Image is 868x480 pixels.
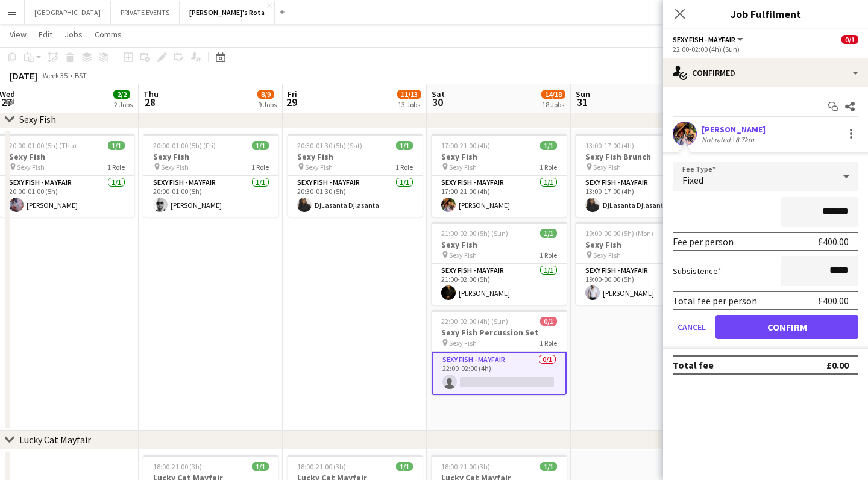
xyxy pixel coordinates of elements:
[539,338,557,348] span: 1 Role
[143,151,278,162] h3: Sexy Fish
[9,141,77,150] span: 20:00-01:00 (5h) (Thu)
[114,100,133,109] div: 2 Jobs
[252,462,269,471] span: 1/1
[19,434,91,446] div: Lucky Cat Mayfair
[576,239,711,250] h3: Sexy Fish
[397,90,421,99] span: 11/13
[539,251,557,260] span: 1 Role
[576,134,711,217] app-job-card: 13:00-17:00 (4h)1/1Sexy Fish Brunch Sexy Fish1 RoleSEXY FISH - MAYFAIR1/113:00-17:00 (4h)DjLasant...
[396,141,413,150] span: 1/1
[143,134,278,217] app-job-card: 20:00-01:00 (5h) (Fri)1/1Sexy Fish Sexy Fish1 RoleSEXY FISH - MAYFAIR1/120:00-01:00 (5h)[PERSON_N...
[90,26,127,42] a: Comms
[288,134,423,217] app-job-card: 20:30-01:30 (5h) (Sat)1/1Sexy Fish Sexy Fish1 RoleSEXY FISH - MAYFAIR1/120:30-01:30 (5h)DjLasanta...
[673,266,722,276] label: Subsistence
[25,1,111,24] button: [GEOGRAPHIC_DATA]
[288,176,423,217] app-card-role: SEXY FISH - MAYFAIR1/120:30-01:30 (5h)DjLasanta Djlasanta
[75,71,87,80] div: BST
[432,264,567,305] app-card-role: SEXY FISH - MAYFAIR1/121:00-02:00 (5h)[PERSON_NAME]
[733,135,756,144] div: 8.7km
[593,163,621,172] span: Sexy Fish
[10,70,37,82] div: [DATE]
[288,89,297,99] span: Fri
[574,95,590,109] span: 31
[258,100,277,109] div: 9 Jobs
[395,163,413,172] span: 1 Role
[398,100,421,109] div: 13 Jobs
[826,359,849,371] div: £0.00
[113,90,130,99] span: 2/2
[432,327,567,338] h3: Sexy Fish Percussion Set
[576,264,711,305] app-card-role: SEXY FISH - MAYFAIR1/119:00-00:00 (5h)[PERSON_NAME]
[673,315,711,339] button: Cancel
[576,176,711,217] app-card-role: SEXY FISH - MAYFAIR1/113:00-17:00 (4h)DjLasanta Djlasanta
[663,6,868,22] h3: Job Fulfilment
[396,462,413,471] span: 1/1
[673,235,734,248] div: Fee per person
[34,26,57,42] a: Edit
[540,141,557,150] span: 1/1
[286,95,297,109] span: 29
[540,317,557,326] span: 0/1
[539,163,557,172] span: 1 Role
[64,29,83,40] span: Jobs
[441,462,490,471] span: 18:00-21:00 (3h)
[111,1,180,24] button: PRIVATE EVENTS
[143,176,278,217] app-card-role: SEXY FISH - MAYFAIR1/120:00-01:00 (5h)[PERSON_NAME]
[153,141,216,150] span: 20:00-01:00 (5h) (Fri)
[432,134,567,217] app-job-card: 17:00-21:00 (4h)1/1Sexy Fish Sexy Fish1 RoleSEXY FISH - MAYFAIR1/117:00-21:00 (4h)[PERSON_NAME]
[19,113,56,125] div: Sexy Fish
[5,26,31,42] a: View
[449,338,477,348] span: Sexy Fish
[541,90,565,99] span: 14/18
[17,163,45,172] span: Sexy Fish
[297,462,346,471] span: 18:00-21:00 (3h)
[39,29,52,40] span: Edit
[432,310,567,395] app-job-card: 22:00-02:00 (4h) (Sun)0/1Sexy Fish Percussion Set Sexy Fish1 RoleSEXY FISH - MAYFAIR0/122:00-02:0...
[432,176,567,217] app-card-role: SEXY FISH - MAYFAIR1/117:00-21:00 (4h)[PERSON_NAME]
[593,251,621,260] span: Sexy Fish
[430,95,445,109] span: 30
[702,124,766,135] div: [PERSON_NAME]
[143,89,159,99] span: Thu
[663,58,868,87] div: Confirmed
[142,95,159,109] span: 28
[251,163,269,172] span: 1 Role
[305,163,333,172] span: Sexy Fish
[432,239,567,250] h3: Sexy Fish
[702,135,733,144] div: Not rated
[576,222,711,305] app-job-card: 19:00-00:00 (5h) (Mon)1/1Sexy Fish Sexy Fish1 RoleSEXY FISH - MAYFAIR1/119:00-00:00 (5h)[PERSON_N...
[673,45,858,54] div: 22:00-02:00 (4h) (Sun)
[673,35,735,44] span: SEXY FISH - MAYFAIR
[449,163,477,172] span: Sexy Fish
[180,1,275,24] button: [PERSON_NAME]'s Rota
[10,29,27,40] span: View
[161,163,189,172] span: Sexy Fish
[297,141,362,150] span: 20:30-01:30 (5h) (Sat)
[432,151,567,162] h3: Sexy Fish
[252,141,269,150] span: 1/1
[818,235,849,248] div: £400.00
[841,35,858,44] span: 0/1
[441,229,508,238] span: 21:00-02:00 (5h) (Sun)
[432,352,567,395] app-card-role: SEXY FISH - MAYFAIR0/122:00-02:00 (4h)
[673,359,714,371] div: Total fee
[540,229,557,238] span: 1/1
[95,29,122,40] span: Comms
[40,71,70,80] span: Week 35
[585,141,634,150] span: 13:00-17:00 (4h)
[153,462,202,471] span: 18:00-21:00 (3h)
[108,141,125,150] span: 1/1
[673,35,745,44] button: SEXY FISH - MAYFAIR
[257,90,274,99] span: 8/9
[449,251,477,260] span: Sexy Fish
[288,151,423,162] h3: Sexy Fish
[441,317,508,326] span: 22:00-02:00 (4h) (Sun)
[682,174,703,186] span: Fixed
[432,89,445,99] span: Sat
